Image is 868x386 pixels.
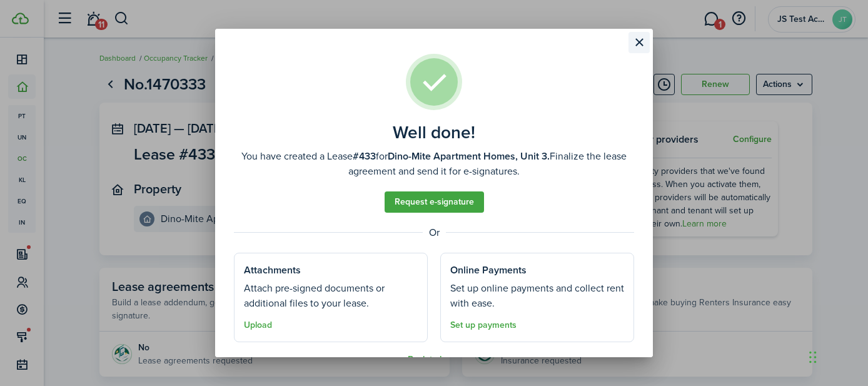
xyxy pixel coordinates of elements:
button: Upload [244,320,272,330]
well-done-description: You have created a Lease for Finalize the lease agreement and send it for e-signatures. [234,149,634,179]
button: Back to lease [408,355,461,365]
button: Close modal [628,32,650,53]
well-done-separator: Or [234,225,634,240]
a: Set up payments [450,320,517,330]
well-done-section-title: Attachments [244,263,301,278]
well-done-section-description: Set up online payments and collect rent with ease. [450,281,624,311]
well-done-section-description: Attach pre-signed documents or additional files to your lease. [244,281,418,311]
a: Request e-signature [385,191,484,213]
b: #433 [353,149,376,163]
iframe: Chat Widget [805,326,868,386]
div: Drag [809,338,817,376]
b: Dino-Mite Apartment Homes, Unit 3. [388,149,550,163]
well-done-title: Well done! [393,123,475,143]
well-done-section-title: Online Payments [450,263,527,278]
